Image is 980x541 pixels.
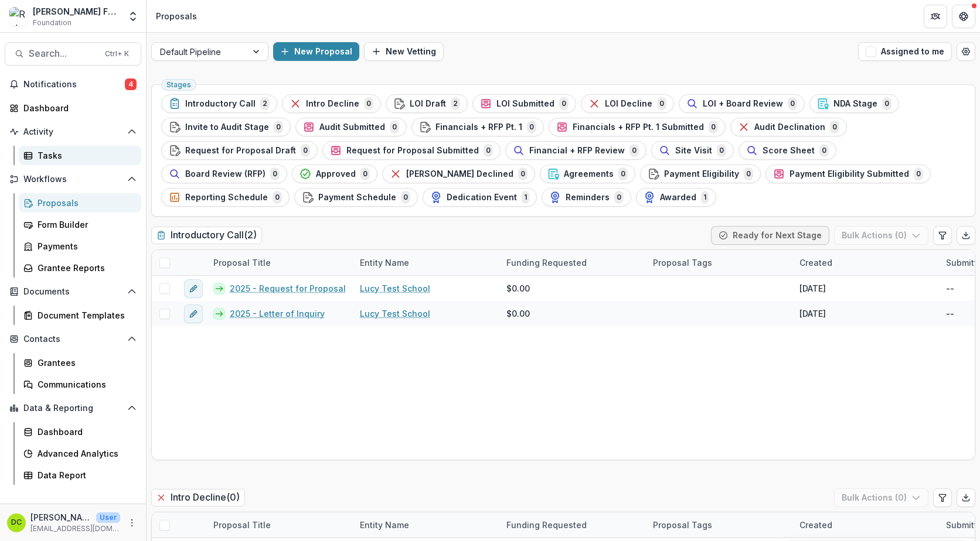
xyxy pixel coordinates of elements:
span: Reporting Schedule [185,193,268,203]
div: Proposal Title [206,512,353,537]
div: -- [946,282,954,295]
span: 4 [125,78,137,90]
div: Funding Requested [499,512,646,537]
div: Form Builder [38,218,132,231]
button: [PERSON_NAME] Declined0 [382,165,535,183]
button: New Proposal [273,42,359,61]
button: Get Help [952,5,975,28]
span: Awarded [660,193,696,203]
a: Grantee Reports [19,258,141,278]
span: 0 [882,97,891,110]
div: Entity Name [353,256,416,269]
span: 0 [614,191,624,204]
button: Open Workflows [5,170,141,189]
button: Search... [5,42,141,66]
span: LOI Submitted [496,99,554,109]
button: Ready for Next Stage [711,226,829,245]
div: Proposal Tags [646,250,792,275]
span: Stages [166,81,191,89]
span: 0 [364,97,373,110]
button: Intro Decline0 [282,94,381,113]
div: Proposal Title [206,256,278,269]
span: Financial + RFP Review [529,146,625,156]
span: Request for Proposal Submitted [346,146,479,156]
div: Proposals [156,10,197,22]
span: Invite to Audit Stage [185,122,269,132]
button: Reporting Schedule0 [161,188,290,207]
div: Created [792,256,839,269]
button: Invite to Audit Stage0 [161,118,291,136]
button: Introductory Call2 [161,94,277,113]
img: Robert W Plaster Foundation Workflow Sandbox [9,7,28,26]
span: 0 [518,167,528,180]
h2: Intro Decline ( 0 ) [151,489,245,506]
div: Funding Requested [499,250,646,275]
button: Partners [924,5,947,28]
button: Audit Submitted0 [295,118,407,136]
button: edit [184,279,203,298]
span: 0 [390,121,399,133]
button: Financial + RFP Review0 [505,141,646,160]
button: Approved0 [292,165,377,183]
div: Entity Name [353,250,499,275]
button: Open entity switcher [125,5,141,28]
a: 2025 - Request for Proposal [230,282,346,295]
button: New Vetting [364,42,444,61]
div: Data Report [38,469,132,481]
span: 0 [717,144,726,157]
div: Proposal Tags [646,519,719,531]
div: Dolly Clement [11,519,22,526]
span: Approved [316,169,356,179]
span: $0.00 [506,282,530,295]
span: 1 [701,191,709,204]
button: Export table data [957,488,975,507]
a: Payments [19,237,141,256]
a: Form Builder [19,215,141,234]
div: Proposal Tags [646,512,792,537]
span: 2 [260,97,270,110]
a: 2025 - Letter of Inquiry [230,307,325,320]
span: $0.00 [506,307,530,320]
div: Funding Requested [499,256,594,269]
span: Search... [29,48,98,59]
div: Created [792,512,939,537]
span: Reminders [566,193,610,203]
button: LOI Submitted0 [472,94,576,113]
span: 0 [830,121,839,133]
span: 0 [360,167,370,180]
a: Data Report [19,465,141,485]
span: 0 [301,144,310,157]
button: Assigned to me [858,42,952,61]
div: Created [792,250,939,275]
span: Payment Schedule [318,193,396,203]
span: 0 [484,144,493,157]
button: Dedication Event1 [423,188,537,207]
p: [EMAIL_ADDRESS][DOMAIN_NAME] [30,523,120,534]
button: Open Contacts [5,330,141,348]
button: Bulk Actions (0) [834,226,928,245]
button: Awarded1 [636,188,716,207]
span: 0 [657,97,666,110]
button: Edit table settings [933,226,952,245]
span: Financials + RFP Pt. 1 Submitted [573,122,704,132]
button: Request for Proposal Draft0 [161,141,318,160]
button: Open table manager [957,42,975,61]
div: Entity Name [353,512,499,537]
a: Proposals [19,193,141,213]
span: Activity [23,127,122,137]
span: Payment Eligibility Submitted [790,169,909,179]
span: Documents [23,287,122,297]
span: 0 [559,97,569,110]
span: 0 [527,121,536,133]
div: Proposal Title [206,250,353,275]
button: Edit table settings [933,488,952,507]
span: Workflows [23,174,122,184]
button: More [125,516,139,530]
div: Created [792,519,839,531]
span: Agreements [564,169,614,179]
a: Communications [19,375,141,394]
